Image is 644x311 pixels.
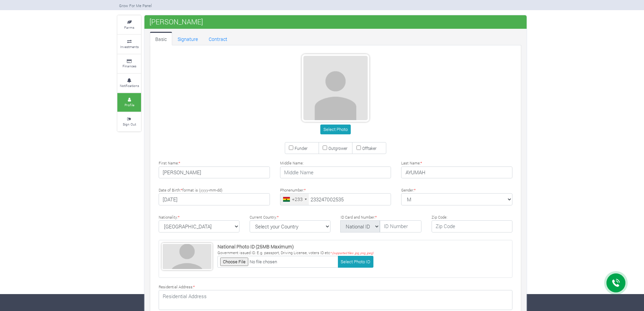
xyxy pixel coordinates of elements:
[124,25,134,30] small: Farms
[159,215,180,220] label: Nationality:
[280,193,391,205] input: Phone Number
[432,220,512,232] input: Zip Code
[123,122,136,127] small: Sign Out
[150,32,172,45] a: Basic
[320,125,350,134] button: Select Photo
[280,166,391,179] input: Middle Name
[117,93,141,112] a: Profile
[362,146,376,151] small: Offtaker
[401,187,416,193] label: Gender:
[292,196,303,203] div: +233
[280,187,306,193] label: Phonenumber:
[432,215,447,220] label: Zip Code:
[159,160,180,166] label: First Name:
[117,74,141,92] a: Notifications
[330,251,373,255] i: * (supported files .jpg, png, jpeg)
[117,35,141,53] a: Investments
[341,215,377,220] label: ID Card and Number:
[280,194,309,205] div: Ghana (Gaana): +233
[122,64,136,68] small: Finances
[117,16,141,34] a: Farms
[323,146,327,150] input: Outgrower
[217,243,294,250] strong: National Photo ID (25MB Maximum)
[401,160,422,166] label: Last Name:
[295,146,307,151] small: Funder
[380,220,421,232] input: ID Number
[120,44,139,49] small: Investments
[159,187,223,193] label: Date of Birth: format is (yyyy-mm-dd)
[120,83,139,88] small: Notifications
[117,112,141,131] a: Sign Out
[148,15,205,28] span: [PERSON_NAME]
[250,215,279,220] label: Current Country:
[338,256,373,268] button: Select Photo ID
[124,103,134,107] small: Profile
[159,166,270,179] input: First Name
[159,193,270,205] input: Type Date of Birth (YYYY-MM-DD)
[119,3,152,8] small: Grow For Me Panel
[280,160,303,166] label: Middle Name:
[217,250,373,256] p: Government issued ID. E.g. passport, Driving License, voters ID etc
[203,32,233,45] a: Contract
[159,284,195,290] label: Residential Address:
[401,166,512,179] input: Last Name
[289,146,293,150] input: Funder
[172,32,203,45] a: Signature
[117,54,141,73] a: Finances
[328,146,347,151] small: Outgrower
[356,146,361,150] input: Offtaker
